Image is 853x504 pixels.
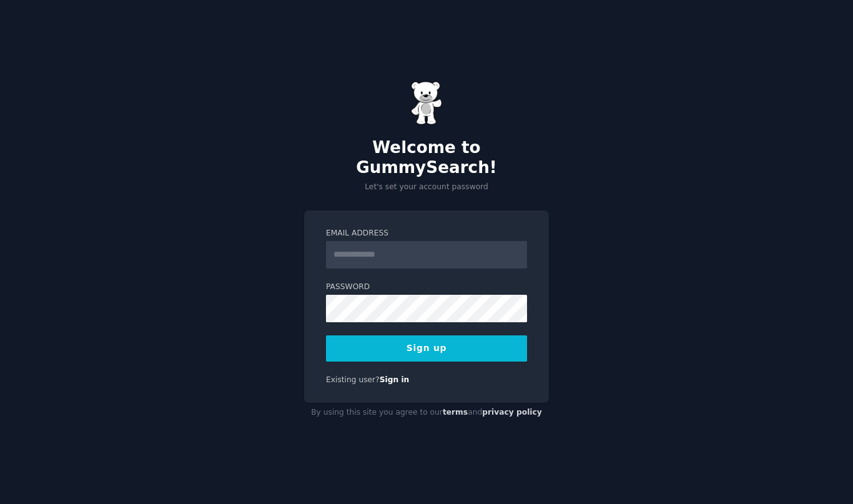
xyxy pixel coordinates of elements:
p: Let's set your account password [304,182,549,193]
label: Email Address [326,228,527,239]
button: Sign up [326,335,527,362]
img: Gummy Bear [411,81,442,125]
label: Password [326,282,527,293]
div: By using this site you agree to our and [304,403,549,423]
span: Existing user? [326,375,380,384]
a: Sign in [380,375,410,384]
a: privacy policy [482,408,542,417]
h2: Welcome to GummySearch! [304,138,549,177]
a: terms [443,408,468,417]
